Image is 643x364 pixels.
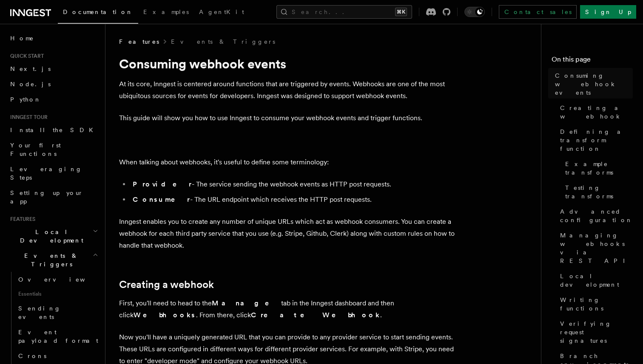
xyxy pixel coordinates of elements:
a: Examples [138,3,194,23]
a: Contact sales [499,5,577,19]
span: Creating a webhook [560,104,633,121]
span: Documentation [63,8,133,15]
a: Setting up your app [7,185,100,209]
button: Events & Triggers [7,248,100,272]
p: This guide will show you how to use Inngest to consume your webhook events and trigger functions. [119,112,459,124]
a: Next.js [7,61,100,76]
a: Local development [557,268,633,292]
a: Event payload format [15,324,100,348]
span: Next.js [10,65,51,72]
span: Quick start [7,53,44,59]
span: Python [10,96,41,103]
a: Install the SDK [7,122,100,138]
a: Home [7,31,100,46]
strong: Manage [212,299,281,307]
span: Home [10,34,34,42]
a: Python [7,92,100,107]
span: Local Development [7,228,93,245]
span: Sending events [18,305,61,320]
span: Setting up your app [10,189,83,205]
span: AgentKit [199,8,244,15]
span: Features [119,37,159,46]
a: Consuming webhook events [552,68,633,100]
span: Defining a transform function [560,127,633,153]
p: Inngest enables you to create any number of unique URLs which act as webhook consumers. You can c... [119,216,459,251]
strong: Create Webhook [251,311,380,319]
h1: Consuming webhook events [119,56,459,71]
span: Examples [143,8,189,15]
a: Events & Triggers [171,37,275,46]
span: Node.js [10,81,51,87]
span: Verifying request signatures [560,319,633,345]
p: When talking about webhooks, it's useful to define some terminology: [119,156,459,168]
span: Testing transforms [565,183,633,200]
span: Inngest tour [7,114,48,121]
a: Managing webhooks via REST API [557,228,633,268]
button: Toggle dark mode [464,7,485,17]
a: Sending events [15,301,100,324]
span: Local development [560,272,633,289]
span: Crons [18,353,46,359]
span: Overview [18,276,106,283]
a: Documentation [58,3,138,24]
a: Verifying request signatures [557,316,633,348]
span: Events & Triggers [7,251,93,268]
strong: Provider [133,180,192,188]
a: Creating a webhook [119,279,214,291]
a: Overview [15,272,100,287]
span: Leveraging Steps [10,166,82,181]
span: Features [7,216,35,223]
span: Consuming webhook events [555,71,633,97]
a: Leveraging Steps [7,161,100,185]
p: At its core, Inngest is centered around functions that are triggered by events. Webhooks are one ... [119,78,459,102]
a: Example transforms [562,156,633,180]
p: First, you'll need to head to the tab in the Inngest dashboard and then click . From there, click . [119,297,459,321]
button: Local Development [7,224,100,248]
span: Essentials [15,287,100,301]
span: Your first Functions [10,142,61,157]
a: Advanced configuration [557,204,633,228]
span: Example transforms [565,160,633,177]
strong: Consumer [133,195,190,203]
a: Writing functions [557,292,633,316]
span: Writing functions [560,296,633,313]
span: Managing webhooks via REST API [560,231,633,265]
a: Defining a transform function [557,124,633,156]
a: Node.js [7,76,100,92]
a: Crons [15,348,100,364]
kbd: ⌘K [395,8,407,16]
span: Event payload format [18,329,98,344]
a: Creating a webhook [557,100,633,124]
a: Testing transforms [562,180,633,204]
a: AgentKit [194,3,249,23]
span: Install the SDK [10,127,98,133]
a: Your first Functions [7,138,100,161]
span: Advanced configuration [560,207,633,224]
li: - The service sending the webhook events as HTTP post requests. [130,178,459,190]
button: Search...⌘K [276,5,412,19]
a: Sign Up [580,5,636,19]
h4: On this page [552,54,633,68]
strong: Webhooks [134,311,196,319]
li: - The URL endpoint which receives the HTTP post requests. [130,194,459,206]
